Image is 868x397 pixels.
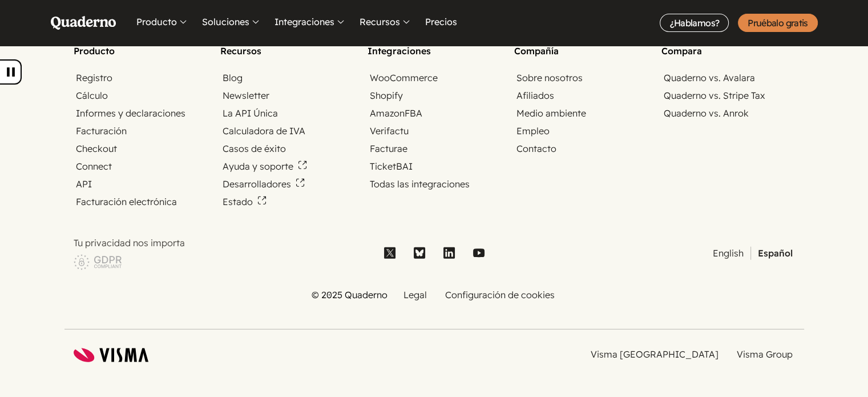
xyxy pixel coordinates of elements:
[74,178,94,191] a: API
[220,125,308,138] a: Calculadora de IVA
[368,107,425,120] a: AmazonFBA
[368,125,411,138] a: Verifactu
[31,66,40,75] img: tab_domain_overview_orange.svg
[74,44,207,58] h2: Producto
[401,288,429,302] a: Legal
[710,247,746,260] a: English
[660,14,729,32] a: ¿Hablamos?
[114,66,123,75] img: tab_keywords_by_traffic_grey.svg
[74,107,188,120] a: Informes y declaraciones
[126,67,192,75] div: Keywords by Traffic
[514,107,588,120] a: Medio ambiente
[74,125,129,138] a: Facturación
[220,178,307,191] a: Desarrolladores
[220,89,272,102] a: Newsletter
[661,89,768,102] a: Quaderno vs. Stripe Tax
[514,71,585,85] a: Sobre nosotros
[220,107,280,120] a: La API Única
[504,247,795,260] ul: Selector de idioma
[74,44,795,302] nav: Site map
[30,30,126,39] div: Domain: [DOMAIN_NAME]
[514,44,648,58] h2: Compañía
[405,107,422,119] abbr: Fulfillment by Amazon
[74,236,365,250] p: Tu privacidad nos importa
[74,195,179,208] a: Facturación electrónica
[368,142,410,155] a: Facturae
[32,18,56,27] div: v 4.0.25
[443,288,557,301] a: Configuración de cookies
[514,142,559,155] a: Contacto
[43,67,102,75] div: Domain Overview
[368,160,415,173] a: TicketBAI
[661,71,757,85] a: Quaderno vs. Avalara
[220,160,309,173] a: Ayuda y soporte
[220,44,354,58] h2: Recursos
[661,107,751,120] a: Quaderno vs. Anrok
[74,160,114,173] a: Connect
[312,288,387,302] li: © 2025 Quaderno
[74,89,110,102] a: Cálculo
[368,44,501,58] h2: Integraciones
[661,44,795,58] h2: Compara
[220,195,269,208] a: Estado
[734,348,795,361] a: Visma Group
[74,142,119,155] a: Checkout
[18,18,27,27] img: logo_orange.svg
[74,71,115,85] a: Registro
[588,348,721,361] a: Visma [GEOGRAPHIC_DATA]
[220,142,288,155] a: Casos de éxito
[738,14,817,32] a: Pruébalo gratis
[514,89,556,102] a: Afiliados
[220,71,245,85] a: Blog
[18,30,27,39] img: website_grey.svg
[368,178,472,191] a: Todas las integraciones
[368,71,440,85] a: WooCommerce
[514,125,552,138] a: Empleo
[368,89,405,102] a: Shopify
